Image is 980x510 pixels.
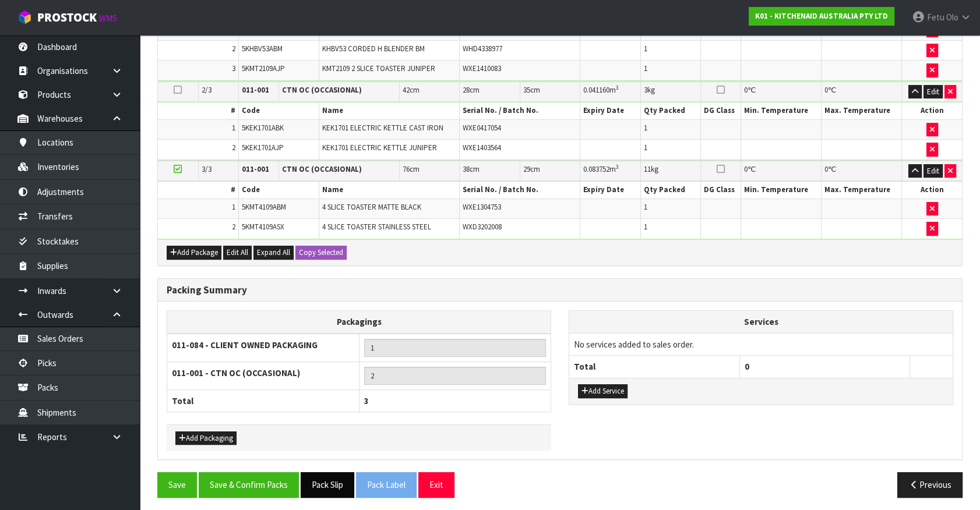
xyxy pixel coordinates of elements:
[232,44,235,54] span: 2
[403,164,410,174] span: 76
[580,102,641,119] th: Expiry Date
[569,333,953,355] td: No services added to sales order.
[460,82,520,102] td: cm
[167,311,551,334] th: Packagings
[158,102,238,119] th: #
[580,82,641,102] td: m
[523,164,530,174] span: 29
[322,44,425,54] span: KHBV53 CORDED H BLENDER BM
[232,143,235,153] span: 2
[755,11,888,21] strong: K01 - KITCHENAID AUSTRALIA PTY LTD
[822,182,902,199] th: Max. Temperature
[463,44,502,54] span: WHD4338977
[157,472,197,497] button: Save
[418,472,454,497] button: Exit
[824,164,828,174] span: 0
[301,472,354,497] button: Pack Slip
[242,164,269,174] strong: 011-001
[902,102,963,119] th: Action
[322,202,421,212] span: 4 SLICE TOASTER MATTE BLACK
[223,246,252,260] button: Edit All
[460,161,520,181] td: cm
[520,82,580,102] td: cm
[644,222,647,232] span: 1
[520,161,580,181] td: cm
[319,102,460,119] th: Name
[403,85,410,95] span: 42
[640,102,701,119] th: Qty Packed
[295,246,347,260] button: Copy Selected
[824,85,828,95] span: 0
[322,123,443,133] span: KEK1701 ELECTRIC KETTLE CAST IRON
[463,143,501,153] span: WXE1403564
[232,63,235,73] span: 3
[897,472,963,497] button: Previous
[172,367,300,378] strong: 011-001 - CTN OC (OCCASIONAL)
[37,10,97,25] span: ProStock
[199,472,299,497] button: Save & Confirm Packs
[322,143,437,153] span: KEK1701 ELECTRIC KETTLE JUNIPER
[744,85,748,95] span: 0
[158,182,238,199] th: #
[167,246,221,260] button: Add Package
[644,202,647,212] span: 1
[242,85,269,95] strong: 011-001
[242,222,284,232] span: 5KMT4109ASX
[253,246,294,260] button: Expand All
[644,143,647,153] span: 1
[257,247,290,257] span: Expand All
[282,164,362,174] strong: CTN OC (OCCASIONAL)
[17,10,32,24] img: cube-alt.png
[364,395,369,406] span: 3
[322,222,431,232] span: 4 SLICE TOASTER STAINLESS STEEL
[569,311,953,333] th: Services
[640,161,701,181] td: kg
[946,12,958,23] span: Olo
[399,82,460,102] td: cm
[242,63,285,73] span: 5KMT2109AJP
[460,102,580,119] th: Serial No. / Batch No.
[569,356,739,378] th: Total
[902,182,963,199] th: Action
[644,85,647,95] span: 3
[242,202,286,212] span: 5KMT4109ABM
[580,161,641,181] td: m
[745,361,749,372] span: 0
[578,384,628,398] button: Add Service
[744,164,748,174] span: 0
[242,143,284,153] span: 5KEK1701AJP
[701,182,741,199] th: DG Class
[741,182,822,199] th: Min. Temperature
[640,182,701,199] th: Qty Packed
[167,389,359,412] th: Total
[238,102,319,119] th: Code
[202,164,211,174] span: 3/3
[232,202,235,212] span: 1
[640,82,701,102] td: kg
[232,123,235,133] span: 1
[463,85,470,95] span: 28
[701,102,741,119] th: DG Class
[242,123,284,133] span: 5KEK1701ABK
[923,85,943,99] button: Edit
[322,63,435,73] span: KMT2109 2 SLICE TOASTER JUNIPER
[282,85,362,95] strong: CTN OC (OCCASIONAL)
[399,161,460,181] td: cm
[202,85,211,95] span: 2/3
[460,182,580,199] th: Serial No. / Batch No.
[644,123,647,133] span: 1
[741,161,822,181] td: ℃
[923,164,943,178] button: Edit
[822,102,902,119] th: Max. Temperature
[319,182,460,199] th: Name
[463,164,470,174] span: 38
[741,82,822,102] td: ℃
[463,63,501,73] span: WXE1410083
[580,182,641,199] th: Expiry Date
[583,164,609,174] span: 0.083752
[616,84,619,91] sup: 3
[99,13,117,24] small: WMS
[616,163,619,171] sup: 3
[523,85,530,95] span: 35
[822,161,902,181] td: ℃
